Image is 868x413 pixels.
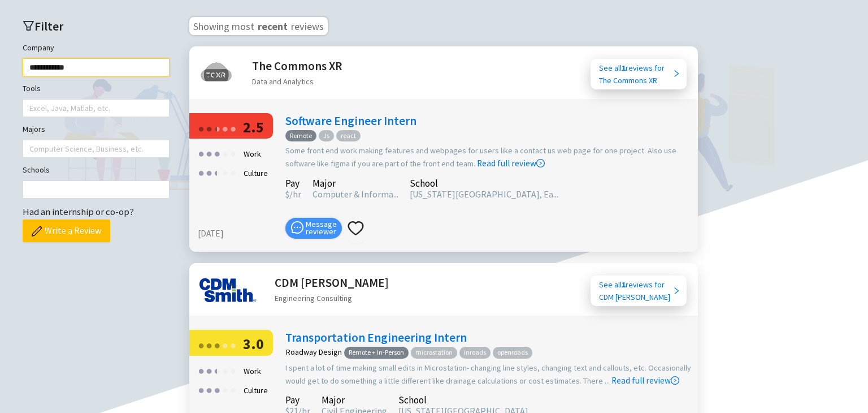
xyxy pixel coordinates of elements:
div: ● [229,119,236,137]
h3: Showing most reviews [189,17,328,35]
span: Remote [285,130,316,142]
b: 1 [622,63,626,73]
div: Some front end work making features and webpages for users like a contact us web page for one pro... [285,144,692,170]
span: Computer & Informa... [313,188,398,200]
div: ● [229,144,236,162]
img: CDM Smith [199,273,256,307]
div: ● [214,144,220,162]
span: filter [23,20,34,32]
span: right [672,70,680,78]
div: ● [214,381,220,398]
div: ● [214,164,217,181]
button: Write a Review [23,220,110,242]
h2: Filter [23,17,170,36]
a: See all1reviews forThe Commons XR [591,59,687,89]
div: ● [222,144,228,162]
span: 3.0 [243,334,264,353]
div: ● [206,144,212,162]
div: [DATE] [198,227,280,240]
div: ● [198,119,205,137]
span: Had an internship or co-op? [23,205,134,218]
span: /hr [289,188,301,200]
a: Read full review [611,319,679,386]
div: ● [206,164,212,181]
span: Message reviewer [306,221,337,235]
div: ● [222,362,228,379]
label: Tools [23,82,41,94]
span: $ [285,188,289,200]
span: message [291,221,303,234]
label: Company [23,41,54,54]
a: Transportation Engineering Intern [285,330,467,345]
div: ● [222,336,228,354]
div: ● [198,362,205,379]
div: ● [206,119,212,137]
div: ● [198,164,205,181]
span: Js [319,130,334,142]
div: See all reviews for CDM [PERSON_NAME] [599,278,672,303]
span: right [672,287,680,295]
div: Pay [285,179,301,187]
span: [US_STATE][GEOGRAPHIC_DATA], Ea... [410,188,558,200]
div: Major [313,179,398,187]
label: Schools [23,164,50,176]
div: Work [240,144,264,164]
div: ● [229,381,236,398]
img: The Commons XR [199,57,233,91]
span: Write a Review [45,223,101,238]
span: right-circle [536,159,545,167]
div: ● [214,336,220,354]
div: ● [214,362,220,379]
div: See all reviews for The Commons XR [599,62,672,87]
div: ● [214,362,217,379]
div: ● [198,144,205,162]
span: recent [257,18,289,32]
span: inroads [459,347,491,359]
img: pencil.png [32,226,42,236]
div: ● [198,381,205,398]
div: ● [222,119,228,137]
div: Culture [240,164,271,183]
div: Engineering Consulting [275,292,389,304]
div: ● [206,381,212,398]
h2: CDM [PERSON_NAME] [275,273,389,292]
div: ● [229,336,236,354]
div: School [398,396,528,404]
a: Software Engineer Intern [285,113,416,128]
div: School [410,179,558,187]
input: Tools [29,101,32,115]
span: microstation [411,347,457,359]
span: heart [348,220,364,236]
h2: The Commons XR [252,57,342,75]
span: right-circle [671,376,679,385]
div: I spent a lot of time making small edits in Microstation- changing line styles, changing text and... [285,362,692,388]
label: Majors [23,123,45,135]
div: Culture [240,381,271,400]
div: Data and Analytics [252,75,342,88]
div: ● [198,336,205,354]
div: ● [206,362,212,379]
span: Remote + In-Person [344,347,409,359]
div: ● [222,164,228,181]
div: ● [214,119,217,137]
div: ● [206,336,212,354]
input: Company [29,61,77,74]
div: ● [229,362,236,379]
div: ● [222,381,228,398]
a: Read full review [477,101,545,169]
div: ● [229,164,236,181]
span: react [336,130,361,142]
span: 2.5 [243,118,264,136]
div: Major [322,396,387,404]
div: Roadway Design [286,348,342,356]
b: 1 [622,279,626,290]
span: openroads [493,347,532,359]
a: See all1reviews forCDM [PERSON_NAME] [591,276,687,306]
div: ● [214,119,220,137]
div: Work [240,362,264,381]
div: Pay [285,396,310,404]
div: ● [214,164,220,181]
